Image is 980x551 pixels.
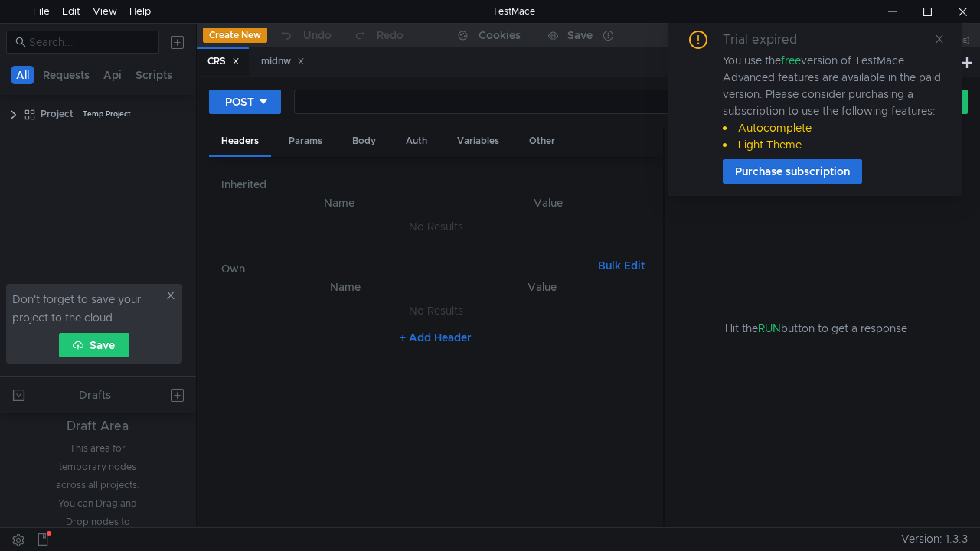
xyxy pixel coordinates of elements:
div: midnw [261,54,305,70]
div: Temp Project [83,103,131,126]
li: Autocomplete [723,119,943,136]
div: Save [567,30,593,41]
button: Purchase subscription [723,159,862,184]
button: POST [209,90,281,114]
div: POST [225,93,254,110]
button: Redo [342,24,414,47]
span: free [781,54,801,67]
div: Headers [209,127,271,157]
span: Version: 1.3.3 [901,528,968,550]
button: All [11,66,34,84]
div: Undo [303,26,332,44]
span: Hit the button to get a response [725,320,907,337]
div: You use the version of TestMace. Advanced features are available in the paid version. Please cons... [723,52,943,153]
span: RUN [758,321,781,335]
button: + Add Header [394,328,478,347]
nz-embed-empty: No Results [409,220,463,233]
th: Value [446,278,639,296]
div: Drafts [79,386,111,404]
button: Create New [203,28,267,43]
div: Body [340,127,388,155]
div: Project [41,103,73,126]
th: Name [234,194,446,212]
th: Name [246,278,446,296]
div: Other [517,127,567,155]
span: Don't forget to save your project to the cloud [12,290,162,327]
h6: Own [221,259,592,278]
div: Params [276,127,335,155]
button: Bulk Edit [592,256,651,275]
li: Light Theme [723,136,943,153]
h6: Inherited [221,175,651,194]
div: Redo [377,26,403,44]
div: Auth [394,127,439,155]
th: Value [446,194,650,212]
button: Undo [267,24,342,47]
button: No Environment [656,23,763,47]
div: Cookies [479,26,521,44]
button: Api [99,66,126,84]
div: CRS [207,54,240,70]
input: Search... [29,34,150,51]
nz-embed-empty: No Results [409,304,463,318]
div: Variables [445,127,511,155]
button: Save [59,333,129,357]
button: Requests [38,66,94,84]
div: Trial expired [723,31,815,49]
button: Scripts [131,66,177,84]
